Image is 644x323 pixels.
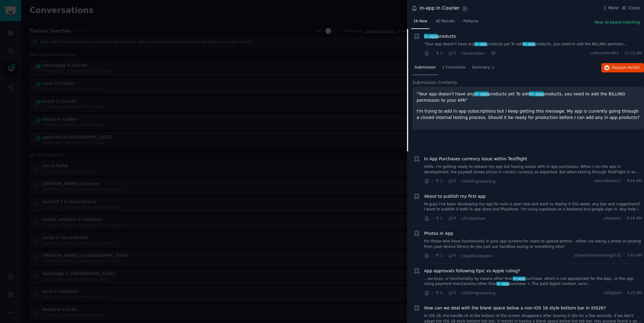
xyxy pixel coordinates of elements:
a: About to publish my first app [424,193,486,200]
a: App approvals following Epic vs Apple ruling? [424,268,520,274]
span: · [621,51,622,56]
span: in-app [474,91,489,96]
span: u/fidgited [603,290,621,296]
span: · [445,215,446,222]
span: in-app [522,42,535,46]
span: · [445,290,446,296]
span: 9:28 AM [627,216,642,221]
span: 2 Comments [442,65,466,70]
span: in-app [529,91,544,96]
span: · [431,290,433,296]
span: Submission Contents [412,79,457,86]
span: 0 [448,253,456,258]
a: Hello, I’m getting ready to release my app but having issues with in app purchases. When I run th... [424,164,642,175]
span: · [458,215,459,222]
span: Submission [415,65,436,70]
a: How can we deal with the blank space below a non-iOS 16 style bottom bar in iOS26? [424,305,606,311]
p: I'm trying to add in app subscriptions but I keep getting this message. My app is currently going... [417,108,640,121]
span: u/koratkeval12 [594,178,621,184]
a: All Results [434,17,457,29]
span: 3 [448,290,456,296]
span: Reply [612,65,640,71]
a: For those who have functionality in your app screens for users to upload photos - either via taki... [424,239,642,249]
a: in-appproducts [424,33,456,40]
span: 0 [448,178,456,184]
a: Hi guys I've been developing my app for over a year now and want to deploy it this week, any tips... [424,202,642,212]
span: · [458,178,459,184]
span: 16 New [413,19,427,24]
span: 11:10 AM [624,51,642,56]
a: Photos in App [424,230,453,237]
a: ...services, or functionality by means other thanin-apppurchase, which is not appropriate for the... [424,276,642,287]
span: 0 [448,216,456,221]
button: New: AI-based matching [595,20,640,25]
span: 4:23 AM [627,290,642,296]
span: u/SeaUnderstanding6731 [574,253,621,258]
span: · [623,216,625,221]
span: u/MoonMan901 [590,51,619,56]
span: products [424,33,456,40]
span: r/AppDevelopers [461,254,492,258]
span: · [458,290,459,296]
button: More [602,5,619,11]
span: Summary [472,65,490,70]
span: 5 [435,290,442,296]
span: · [623,290,625,296]
span: · [458,253,459,259]
span: 2 [435,216,442,221]
span: Patterns [463,19,479,24]
button: Replyon Reddit [601,63,644,73]
span: All Results [436,19,455,24]
span: Close [628,5,640,11]
button: Close [621,5,640,11]
span: on Reddit [622,66,640,70]
span: · [431,50,433,56]
span: 7:40 AM [627,253,642,258]
span: r/FlutterFlow [461,216,485,221]
span: · [431,178,433,184]
span: · [445,50,446,56]
span: in-app [424,34,438,39]
span: in-app [474,42,487,46]
span: in-app [496,282,509,286]
span: u/bywans [603,216,621,221]
span: · [487,50,488,56]
a: 16 New [411,17,429,29]
span: r/iOSProgramming [461,291,496,295]
span: · [445,178,446,184]
span: 1 [435,178,442,184]
span: 1 [435,253,442,258]
span: · [623,253,625,258]
span: r/androiddev [461,51,485,56]
span: · [431,215,433,222]
span: · [458,50,459,56]
div: in-app in Courier [420,5,460,12]
span: r/iOSProgramming [461,179,496,184]
span: 9:58 AM [627,178,642,184]
span: 2 [448,51,456,56]
span: · [431,253,433,259]
a: "Your app doesn't have anyin-appproducts yet To addin-appproducts, you need to add the BILLING pe... [424,42,642,47]
span: · [445,253,446,259]
a: Patterns [461,17,481,29]
a: In App Purchases currency Issue within Testflight [424,156,527,162]
span: More [608,5,619,11]
span: · [623,178,625,184]
span: 2 [435,51,442,56]
p: "Your app doesn't have any products yet To add products, you need to add the BILLING permission t... [417,91,640,104]
span: in-app [513,277,525,281]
